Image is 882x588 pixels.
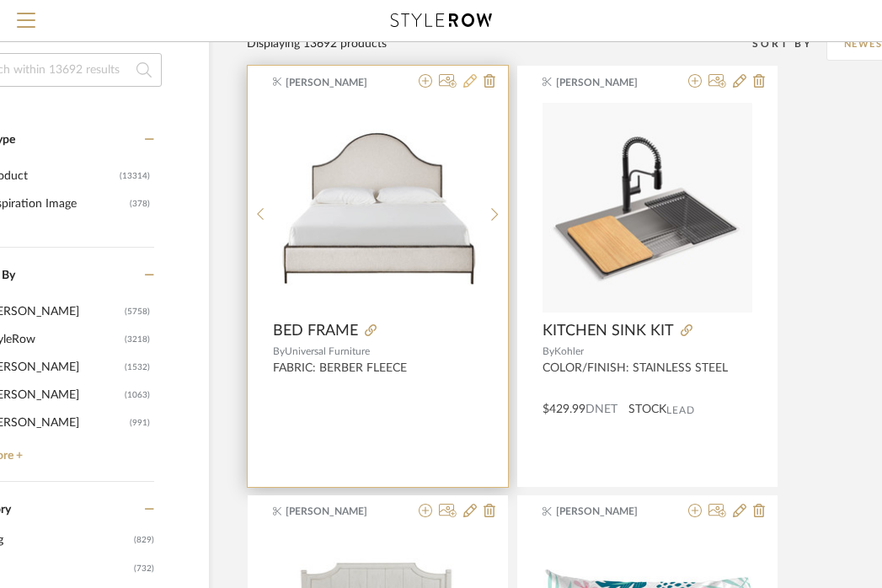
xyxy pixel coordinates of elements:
span: BED FRAME [273,322,358,340]
span: By [543,346,554,356]
div: 0 [273,102,482,313]
img: KITCHEN SINK KIT [543,103,752,313]
span: $429.99 [543,404,585,415]
div: (991) [130,409,150,436]
div: (13314) [120,163,150,190]
div: Displaying 13692 products [247,35,387,53]
div: (5758) [125,298,150,325]
div: (1532) [125,354,150,381]
span: STOCK [628,401,666,419]
div: (378) [130,190,150,217]
img: BED FRAME [273,129,482,286]
span: Kohler [554,346,584,356]
span: [PERSON_NAME] [556,504,662,519]
span: Lead [666,404,695,416]
div: COLOR/FINISH: STAINLESS STEEL [543,361,752,390]
span: KITCHEN SINK KIT [543,322,674,340]
span: Universal Furniture [285,346,370,356]
div: Sort By [752,35,826,52]
button: Close [171,11,205,45]
span: DNET [585,404,617,415]
span: (732) [134,555,154,582]
div: (3218) [125,326,150,353]
span: By [273,346,285,356]
span: (829) [134,527,154,553]
span: [PERSON_NAME] [286,504,392,519]
div: (1063) [125,382,150,409]
div: FABRIC: BERBER FLEECE [273,361,483,390]
span: [PERSON_NAME] [286,75,392,90]
span: [PERSON_NAME] [556,75,662,90]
